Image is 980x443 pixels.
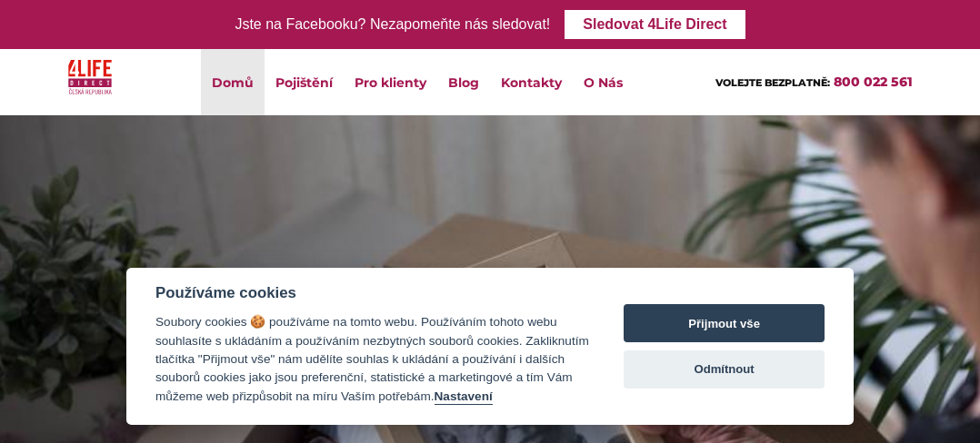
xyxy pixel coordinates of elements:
a: 800 022 561 [834,74,913,90]
div: Používáme cookies [155,284,589,302]
a: Domů [201,49,265,115]
button: Odmítnout [624,350,825,389]
a: Sledovat 4Life Direct [565,10,745,39]
a: Kontakty [490,49,573,115]
a: Blog [437,49,490,115]
span: VOLEJTE BEZPLATNĚ: [715,76,830,89]
button: Nastavení [435,389,493,405]
img: 4Life Direct Česká republika logo [68,56,112,98]
div: Jste na Facebooku? Nezapomeňte nás sledovat! [235,12,550,38]
button: Přijmout vše [624,304,825,342]
div: Soubory cookies 🍪 používáme na tomto webu. Používáním tohoto webu souhlasíte s ukládáním a použív... [155,313,589,406]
